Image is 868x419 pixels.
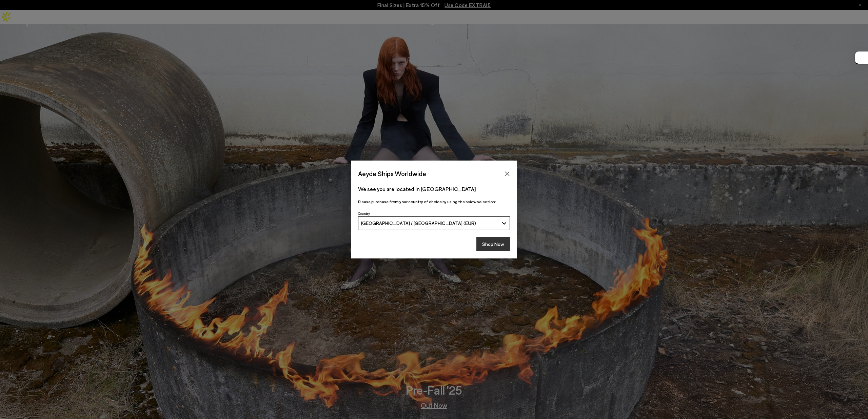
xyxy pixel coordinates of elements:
span: Country [358,211,370,215]
span: [GEOGRAPHIC_DATA] / [GEOGRAPHIC_DATA] (EUR) [361,220,476,226]
button: Shop Now [476,237,510,251]
button: Close [502,169,512,179]
p: Please purchase from your country of choice by using the below selection: [358,198,510,205]
span: Aeyde Ships Worldwide [358,168,426,180]
p: We see you are located in [GEOGRAPHIC_DATA] [358,185,510,193]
